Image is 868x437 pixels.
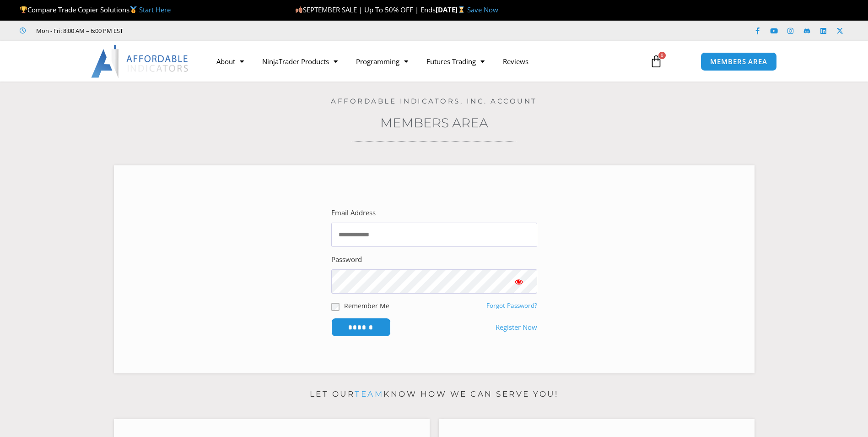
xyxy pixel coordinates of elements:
[496,321,537,334] a: Register Now
[331,97,537,105] a: Affordable Indicators, Inc. Account
[494,51,538,72] a: Reviews
[436,5,467,14] strong: [DATE]
[701,52,777,71] a: MEMBERS AREA
[295,5,436,14] span: SEPTEMBER SALE | Up To 50% OFF | Ends
[207,51,253,72] a: About
[296,6,302,13] img: 🍂
[139,5,171,14] a: Start Here
[91,45,189,78] img: LogoAI | Affordable Indicators – NinjaTrader
[114,387,755,402] p: Let our know how we can serve you!
[636,48,676,75] a: 0
[458,6,465,13] img: ⌛
[380,115,488,131] a: Members Area
[658,52,666,59] span: 0
[710,58,767,65] span: MEMBERS AREA
[20,5,171,14] span: Compare Trade Copier Solutions
[501,269,537,294] button: Show password
[417,51,494,72] a: Futures Trading
[253,51,347,72] a: NinjaTrader Products
[355,389,383,399] a: team
[344,301,389,311] label: Remember Me
[20,6,27,13] img: 🏆
[34,25,123,36] span: Mon - Fri: 8:00 AM – 6:00 PM EST
[207,51,639,72] nav: Menu
[136,26,273,35] iframe: Customer reviews powered by Trustpilot
[130,6,137,13] img: 🥇
[347,51,417,72] a: Programming
[486,301,537,310] a: Forgot Password?
[467,5,498,14] a: Save Now
[331,207,376,219] label: Email Address
[331,253,362,266] label: Password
